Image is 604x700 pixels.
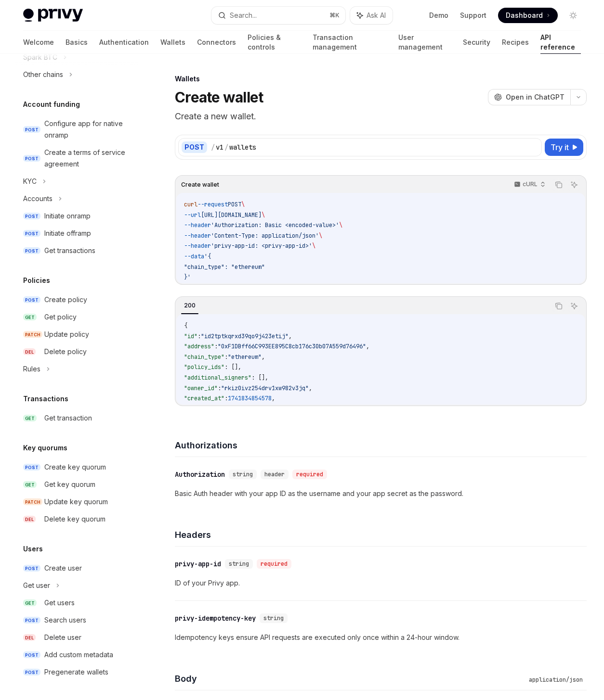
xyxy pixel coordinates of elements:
[264,471,285,478] span: header
[509,177,550,193] button: cURL
[23,275,50,286] h5: Policies
[23,314,37,321] span: GET
[204,253,211,260] span: '{
[367,11,386,20] span: Ask AI
[251,374,268,382] span: : [],
[175,672,525,685] h4: Body
[15,242,139,259] a: POSTGet transactions
[23,565,40,572] span: POST
[224,353,228,361] span: :
[366,343,369,350] span: ,
[313,31,387,54] a: Transaction management
[228,395,272,402] span: 1741834854578
[181,300,198,311] div: 200
[23,464,40,471] span: POST
[44,210,91,222] div: Initiate onramp
[197,332,201,340] span: :
[175,470,225,479] div: Authorization
[23,442,67,454] h5: Key quorums
[44,147,133,170] div: Create a terms of service agreement
[23,31,54,54] a: Welcome
[233,471,253,478] span: string
[175,439,587,452] h4: Authorizations
[44,513,105,525] div: Delete key quorum
[545,139,583,156] button: Try it
[23,669,40,676] span: POST
[565,8,581,23] button: Toggle dark mode
[552,300,565,312] button: Copy the contents from the code block
[15,409,139,427] a: GETGet transaction
[197,201,228,208] span: --request
[23,213,40,220] span: POST
[184,253,204,260] span: --data
[568,300,580,312] button: Ask AI
[15,646,139,663] a: POSTAdd custom metadata
[184,374,251,382] span: "additional_signers"
[23,481,37,488] span: GET
[175,528,587,541] h4: Headers
[15,326,139,343] a: PATCHUpdate policy
[506,11,543,20] span: Dashboard
[182,141,207,153] div: POST
[184,332,197,340] span: "id"
[44,614,86,626] div: Search users
[218,343,366,350] span: "0xF1DBff66C993EE895C8cb176c30b07A559d76496"
[44,479,95,490] div: Get key quorum
[15,225,139,242] a: POSTInitiate offramp
[44,632,81,643] div: Delete user
[257,559,291,569] div: required
[23,296,40,304] span: POST
[211,221,339,229] span: 'Authorization: Basic <encoded-value>'
[23,193,53,204] div: Accounts
[44,294,87,305] div: Create policy
[23,230,40,237] span: POST
[23,155,40,162] span: POST
[160,31,185,54] a: Wallets
[175,577,587,589] p: ID of your Privy app.
[44,461,106,473] div: Create key quorum
[15,663,139,681] a: POSTPregenerate wallets
[15,343,139,360] a: DELDelete policy
[229,142,256,152] div: wallets
[15,594,139,611] a: GETGet users
[99,31,149,54] a: Authentication
[230,10,257,21] div: Search...
[44,562,82,574] div: Create user
[228,201,241,208] span: POST
[23,247,40,255] span: POST
[201,332,289,340] span: "id2tptkqrxd39qo9j423etij"
[216,142,223,152] div: v1
[184,343,214,350] span: "address"
[23,331,42,338] span: PATCH
[184,263,265,271] span: "chain_type": "ethereum"
[23,599,37,607] span: GET
[15,611,139,629] a: POSTSearch users
[15,493,139,510] a: PATCHUpdate key quorum
[262,353,265,361] span: ,
[44,329,89,340] div: Update policy
[224,142,228,152] div: /
[463,31,490,54] a: Security
[339,221,342,229] span: \
[15,144,139,173] a: POSTCreate a terms of service agreement
[329,12,340,19] span: ⌘ K
[15,476,139,493] a: GETGet key quorum
[221,384,309,392] span: "rkiz0ivz254drv1xw982v3jq"
[184,395,224,402] span: "created_at"
[312,242,315,250] span: \
[211,242,312,250] span: 'privy-app-id: <privy-app-id>'
[44,412,92,424] div: Get transaction
[15,115,139,144] a: POSTConfigure app for native onramp
[175,632,587,643] p: Idempotency keys ensure API requests are executed only once within a 24-hour window.
[181,181,219,189] span: Create wallet
[498,8,558,23] a: Dashboard
[23,348,36,356] span: DEL
[44,311,77,323] div: Get policy
[502,31,529,54] a: Recipes
[44,597,75,609] div: Get users
[184,242,211,250] span: --header
[23,634,36,641] span: DEL
[184,232,211,240] span: --header
[184,201,197,208] span: curl
[272,395,275,402] span: ,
